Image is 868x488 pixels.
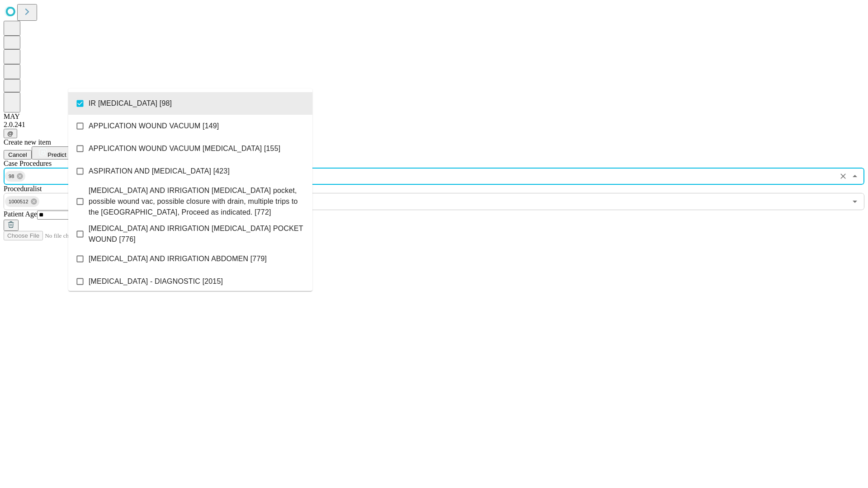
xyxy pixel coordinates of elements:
[4,113,864,121] div: MAY
[4,121,864,129] div: 2.0.241
[4,138,51,146] span: Create new item
[4,129,17,138] button: @
[7,130,14,137] span: @
[849,195,861,208] button: Open
[4,150,32,160] button: Cancel
[89,276,223,287] span: [MEDICAL_DATA] - DIAGNOSTIC [2015]
[5,196,39,207] div: 1000512
[5,171,18,182] span: 98
[89,253,267,264] span: [MEDICAL_DATA] AND IRRIGATION ABDOMEN [779]
[89,121,219,131] span: APPLICATION WOUND VACUUM [149]
[8,151,27,158] span: Cancel
[5,171,25,182] div: 98
[89,98,172,109] span: IR [MEDICAL_DATA] [98]
[5,197,32,207] span: 1000512
[89,185,305,218] span: [MEDICAL_DATA] AND IRRIGATION [MEDICAL_DATA] pocket, possible wound vac, possible closure with dr...
[89,223,305,245] span: [MEDICAL_DATA] AND IRRIGATION [MEDICAL_DATA] POCKET WOUND [776]
[47,151,66,158] span: Predict
[837,170,849,183] button: Clear
[89,143,280,154] span: APPLICATION WOUND VACUUM [MEDICAL_DATA] [155]
[849,170,861,183] button: Close
[4,160,52,167] span: Scheduled Procedure
[4,210,37,218] span: Patient Age
[89,166,230,177] span: ASPIRATION AND [MEDICAL_DATA] [423]
[32,146,73,160] button: Predict
[4,185,42,192] span: Proceduralist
